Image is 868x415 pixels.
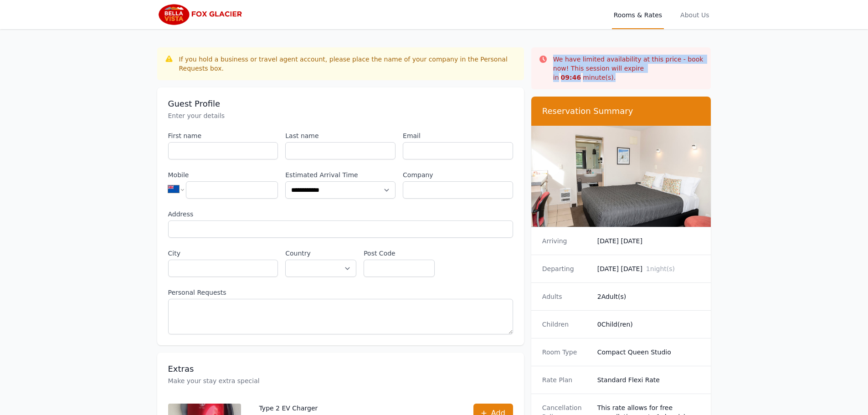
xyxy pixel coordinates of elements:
[168,249,278,258] label: City
[597,292,700,301] dd: 2 Adult(s)
[597,264,700,273] dd: [DATE] [DATE]
[259,404,455,413] p: Type 2 EV Charger
[168,98,513,109] h3: Guest Profile
[597,236,700,246] dd: [DATE] [DATE]
[542,292,590,301] dt: Adults
[364,249,435,258] label: Post Code
[168,131,278,140] label: First name
[168,364,513,374] h3: Extras
[646,265,675,272] span: 1 night(s)
[168,170,278,179] label: Mobile
[542,320,590,329] dt: Children
[179,55,517,73] div: If you hold a business or travel agent account, please place the name of your company in the Pers...
[542,375,590,384] dt: Rate Plan
[561,74,581,81] strong: 09 : 46
[168,111,513,120] p: Enter your details
[597,320,700,329] dd: 0 Child(ren)
[168,288,513,297] label: Personal Requests
[597,348,700,357] dd: Compact Queen Studio
[285,170,395,179] label: Estimated Arrival Time
[403,131,513,140] label: Email
[597,375,700,384] dd: Standard Flexi Rate
[168,210,513,219] label: Address
[285,249,356,258] label: Country
[157,4,245,26] img: Bella Vista Fox Glacier
[285,131,395,140] label: Last name
[531,126,711,227] img: Compact Queen Studio
[542,106,700,117] h3: Reservation Summary
[553,55,704,82] p: We have limited availability at this price - book now! This session will expire in minute(s).
[542,348,590,357] dt: Room Type
[542,236,590,246] dt: Arriving
[403,170,513,179] label: Company
[168,376,513,385] p: Make your stay extra special
[542,264,590,273] dt: Departing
